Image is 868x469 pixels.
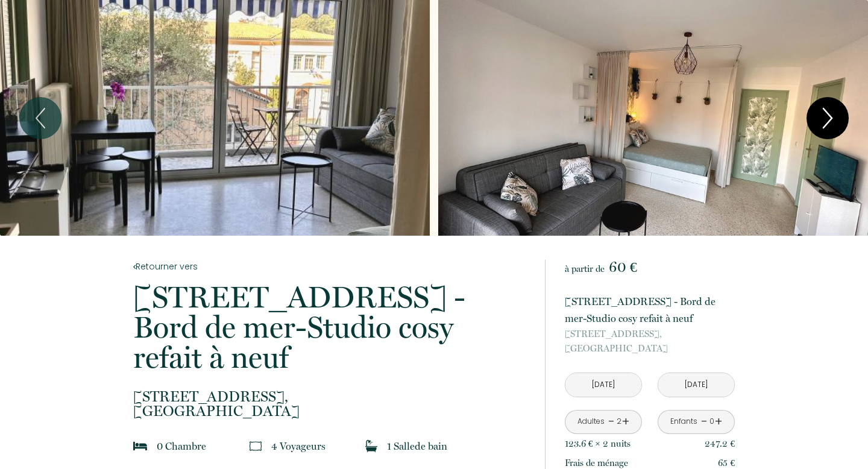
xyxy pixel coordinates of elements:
[321,440,325,452] span: s
[715,412,722,431] a: +
[565,436,631,451] p: 123.6 € × 2 nuit
[807,97,849,139] button: Next
[387,438,447,455] p: 1 Salle de bain
[157,438,206,455] p: 0 Chambre
[133,282,529,373] p: [STREET_ADDRESS] - Bord de mer-Studio cosy refait à neuf
[670,416,697,427] div: Enfants
[609,259,637,275] span: 60 €
[577,416,605,427] div: Adultes
[133,260,529,273] a: Retourner vers
[709,416,715,427] div: 0
[250,440,262,452] img: guests
[271,438,325,455] p: 4 Voyageur
[565,293,735,327] p: [STREET_ADDRESS] - Bord de mer-Studio cosy refait à neuf
[133,389,529,404] span: [STREET_ADDRESS],
[565,327,735,341] span: [STREET_ADDRESS],
[565,327,735,356] p: [GEOGRAPHIC_DATA]
[701,412,708,431] a: -
[565,373,641,397] input: Arrivée
[133,389,529,418] p: [GEOGRAPHIC_DATA]
[627,438,631,449] span: s
[608,412,615,431] a: -
[658,373,734,397] input: Départ
[622,412,629,431] a: +
[19,97,61,139] button: Previous
[565,263,605,274] span: à partir de
[615,416,621,427] div: 2
[705,436,735,451] p: 247.2 €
